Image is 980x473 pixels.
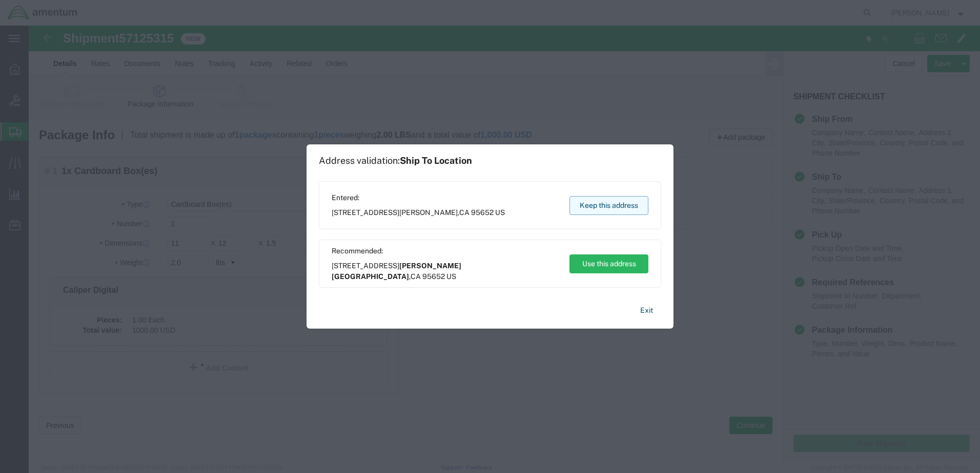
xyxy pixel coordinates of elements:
[459,208,469,217] span: CA
[471,208,494,217] span: 95652
[332,261,560,282] span: [STREET_ADDRESS] ,
[446,272,456,281] span: US
[632,302,661,319] button: Exit
[332,192,505,203] span: Entered:
[332,246,560,256] span: Recommended:
[495,208,505,217] span: US
[399,208,458,217] span: [PERSON_NAME]
[319,155,472,166] h1: Address validation:
[411,272,421,281] span: CA
[332,262,461,281] span: [PERSON_NAME][GEOGRAPHIC_DATA]
[400,155,472,166] span: Ship To Location
[332,207,505,218] span: [STREET_ADDRESS] ,
[569,254,648,273] button: Use this address
[422,272,445,281] span: 95652
[569,196,648,215] button: Keep this address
